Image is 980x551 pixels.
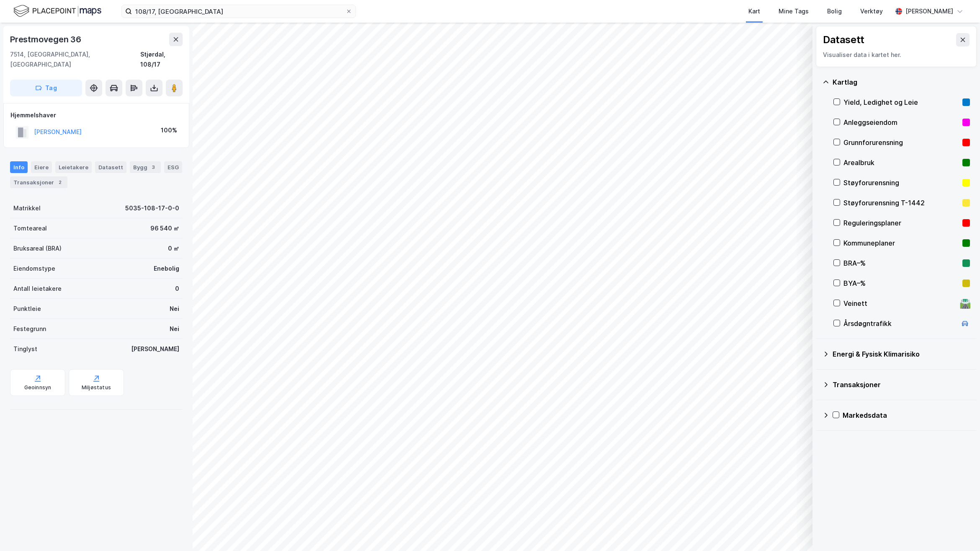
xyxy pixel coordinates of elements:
div: 96 540 ㎡ [150,223,179,233]
div: Energi & Fysisk Klimarisiko [833,349,970,359]
div: [PERSON_NAME] [131,344,179,354]
div: Bruksareal (BRA) [13,243,62,254]
div: Enebolig [154,264,179,274]
div: 2 [56,178,64,186]
div: Transaksjoner [10,176,67,188]
div: Arealbruk [843,158,959,168]
div: ESG [164,161,182,173]
div: Tinglyst [13,344,37,354]
div: [PERSON_NAME] [905,6,953,16]
div: Transaksjoner [833,380,970,390]
div: Datasett [823,33,864,47]
div: Årsdøgntrafikk [843,318,957,329]
div: Kartlag [833,77,970,87]
div: Visualiser data i kartet her. [823,50,970,60]
div: BYA–% [843,278,959,288]
div: Datasett [95,161,126,173]
div: Verktøy [860,6,883,16]
div: Mine Tags [779,6,809,16]
div: Reguleringsplaner [843,218,959,228]
div: Støyforurensning T-1442 [843,198,959,208]
input: Søk på adresse, matrikkel, gårdeiere, leietakere eller personer [132,5,346,18]
div: Kart [748,6,760,16]
div: Bolig [827,6,842,16]
div: Veinett [843,298,957,308]
div: Punktleie [13,304,41,314]
div: Festegrunn [13,324,46,334]
div: 🛣️ [959,298,971,309]
div: Prestmovegen 36 [10,33,83,46]
div: 0 [175,284,179,294]
div: Nei [170,304,179,314]
div: Geoinnsyn [24,384,52,391]
div: BRA–% [843,258,959,268]
div: Tomteareal [13,223,47,233]
img: logo.f888ab2527a4732fd821a326f86c7f29.svg [13,4,101,18]
div: Kommuneplaner [843,238,959,248]
div: Grunnforurensning [843,137,959,147]
div: 0 ㎡ [168,243,179,254]
div: Antall leietakere [13,284,62,294]
div: 3 [149,163,157,171]
div: Stjørdal, 108/17 [140,49,183,70]
div: 100% [161,125,177,135]
div: Info [10,161,28,173]
div: Leietakere [55,161,92,173]
div: Hjemmelshaver [10,110,182,120]
div: 5035-108-17-0-0 [125,203,179,213]
div: 7514, [GEOGRAPHIC_DATA], [GEOGRAPHIC_DATA] [10,49,140,70]
div: Anleggseiendom [843,117,959,127]
div: Støyforurensning [843,178,959,188]
div: Miljøstatus [82,384,111,391]
div: Bygg [130,161,161,173]
button: Tag [10,80,82,96]
iframe: Chat Widget [938,511,980,551]
div: Eiere [31,161,52,173]
div: Markedsdata [843,410,970,420]
div: Yield, Ledighet og Leie [843,97,959,107]
div: Matrikkel [13,203,41,213]
div: Kontrollprogram for chat [938,511,980,551]
div: Eiendomstype [13,264,55,274]
div: Nei [170,324,179,334]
